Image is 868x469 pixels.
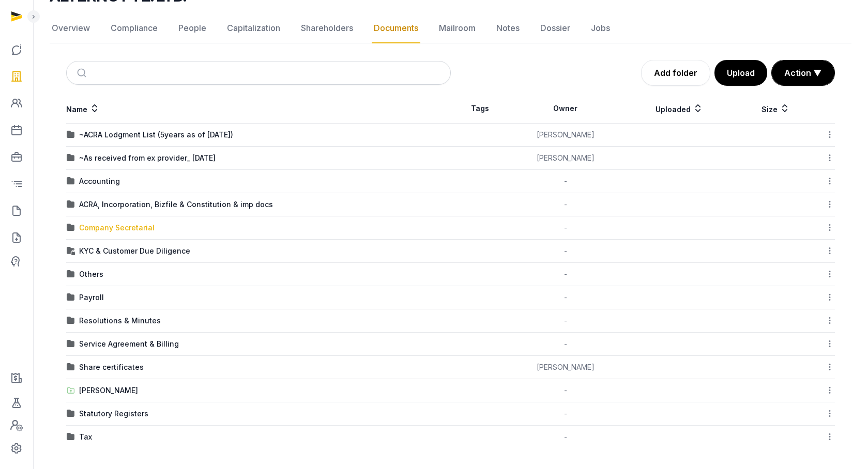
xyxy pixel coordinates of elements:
a: Compliance [109,13,160,43]
th: Size [737,94,815,123]
div: ~As received from ex provider_ [DATE] [79,153,216,163]
a: Documents [372,13,420,43]
img: folder-upload.svg [67,386,75,395]
td: - [509,263,622,286]
td: - [509,426,622,449]
img: folder.svg [67,363,75,371]
td: - [509,286,622,309]
button: Upload [714,60,767,86]
td: - [509,170,622,193]
td: - [509,193,622,216]
button: Action ▼ [772,60,834,85]
div: ~ACRA Lodgment List (5years as of [DATE]) [79,130,233,140]
a: People [176,13,208,43]
img: folder.svg [67,340,75,348]
td: - [509,216,622,240]
a: Jobs [589,13,612,43]
th: Tags [451,94,509,123]
img: folder.svg [67,200,75,209]
td: - [509,309,622,333]
td: [PERSON_NAME] [509,123,622,147]
div: Accounting [79,176,120,186]
img: folder.svg [67,433,75,441]
td: - [509,402,622,426]
div: Others [79,269,103,279]
a: Capitalization [225,13,282,43]
img: folder.svg [67,177,75,185]
img: folder.svg [67,154,75,162]
th: Name [66,94,451,123]
div: KYC & Customer Due Diligence [79,246,190,256]
button: Submit [71,61,95,84]
nav: Tabs [50,13,851,43]
img: folder.svg [67,410,75,418]
a: Add folder [641,60,710,86]
a: Overview [50,13,92,43]
div: Statutory Registers [79,409,148,419]
img: folder.svg [67,224,75,232]
td: - [509,240,622,263]
img: folder.svg [67,317,75,325]
div: Payroll [79,292,104,303]
img: folder.svg [67,270,75,278]
div: Resolutions & Minutes [79,316,161,326]
td: - [509,379,622,402]
div: ACRA, Incorporation, Bizfile & Constitution & imp docs [79,199,273,210]
td: [PERSON_NAME] [509,356,622,379]
img: folder.svg [67,293,75,302]
th: Owner [509,94,622,123]
a: Notes [494,13,522,43]
div: Tax [79,432,92,442]
td: - [509,333,622,356]
td: [PERSON_NAME] [509,147,622,170]
a: Mailroom [437,13,478,43]
div: Service Agreement & Billing [79,339,179,349]
a: Dossier [538,13,572,43]
div: Share certificates [79,362,144,372]
th: Uploaded [622,94,737,123]
div: [PERSON_NAME] [79,385,138,396]
img: folder.svg [67,131,75,139]
img: folder-locked-icon.svg [67,247,75,255]
div: Company Secretarial [79,223,155,233]
a: Shareholders [299,13,355,43]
